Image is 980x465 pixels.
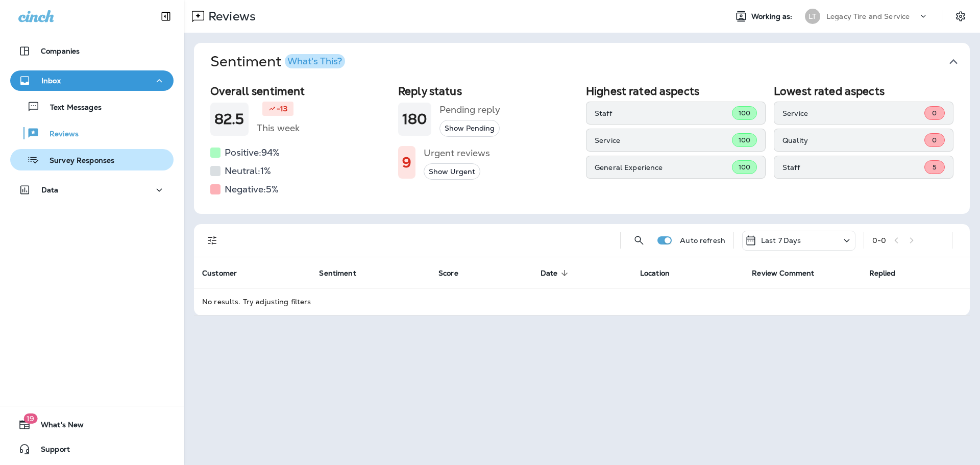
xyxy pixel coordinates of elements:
p: General Experience [595,163,732,172]
p: Inbox [41,77,61,85]
span: Replied [869,268,909,278]
p: Data [41,186,59,194]
button: Data [10,180,174,200]
h2: Reply status [398,85,578,97]
span: Date [541,268,571,278]
span: 0 [932,136,937,144]
p: Survey Responses [39,156,114,166]
span: Score [438,269,458,278]
span: Location [640,269,670,278]
span: Sentiment [319,269,356,278]
span: Sentiment [319,268,369,278]
span: Customer [202,269,237,278]
button: Companies [10,41,174,61]
div: SentimentWhat's This? [194,81,970,214]
span: 19 [23,413,37,424]
h5: Positive: 94 % [225,144,280,161]
p: -13 [277,104,287,114]
p: Auto refresh [680,236,725,244]
h5: Neutral: 1 % [225,163,271,179]
button: SentimentWhat's This? [202,43,978,81]
h1: 180 [402,111,427,128]
span: What's New [31,421,84,433]
h2: Lowest rated aspects [774,85,953,97]
button: Support [10,439,174,459]
p: Reviews [204,9,256,24]
h5: Negative: 5 % [225,181,279,198]
h5: Pending reply [439,102,500,118]
h1: 82.5 [214,111,244,128]
span: 100 [739,136,750,144]
div: What's This? [287,57,342,66]
h2: Highest rated aspects [586,85,766,97]
p: Service [595,136,732,144]
h1: Sentiment [210,53,345,70]
span: Customer [202,268,250,278]
span: 5 [933,163,937,172]
p: Service [782,109,924,117]
p: Staff [782,163,924,172]
span: 100 [739,163,750,172]
p: Last 7 Days [761,236,801,244]
p: Reviews [39,130,79,139]
button: 19What's New [10,414,174,435]
span: Location [640,268,683,278]
button: Search Reviews [629,230,649,251]
span: Score [438,268,472,278]
button: Reviews [10,123,174,144]
p: Text Messages [40,103,102,113]
span: Working as: [751,12,795,21]
h5: This week [257,120,300,136]
td: No results. Try adjusting filters [194,288,970,315]
span: Support [31,445,70,457]
h1: 9 [402,154,411,171]
span: Review Comment [752,269,814,278]
button: Inbox [10,70,174,91]
button: What's This? [285,54,345,68]
span: Replied [869,269,896,278]
button: Settings [951,7,970,26]
button: Survey Responses [10,149,174,170]
button: Show Urgent [424,163,480,180]
div: 0 - 0 [872,236,886,244]
p: Companies [41,47,80,55]
span: 100 [739,109,750,117]
span: Review Comment [752,268,827,278]
button: Filters [202,230,223,251]
div: LT [805,9,820,24]
p: Staff [595,109,732,117]
button: Collapse Sidebar [152,6,180,27]
p: Legacy Tire and Service [826,12,910,20]
h5: Urgent reviews [424,145,490,161]
p: Quality [782,136,924,144]
span: Date [541,269,558,278]
button: Text Messages [10,96,174,117]
button: Show Pending [439,120,500,137]
span: 0 [932,109,937,117]
h2: Overall sentiment [210,85,390,97]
